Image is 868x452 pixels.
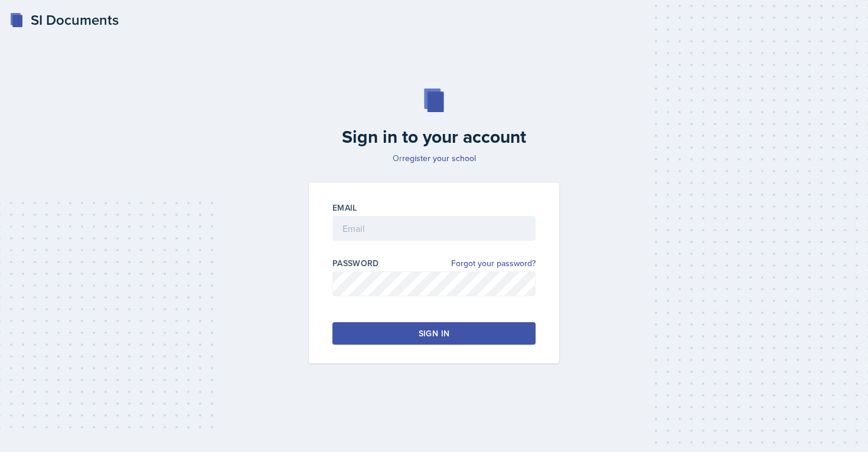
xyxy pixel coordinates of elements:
label: Email [332,202,357,214]
a: SI Documents [9,9,119,31]
div: Sign in [419,327,449,339]
h2: Sign in to your account [302,126,566,148]
label: Password [332,257,379,269]
a: register your school [402,152,476,164]
a: Forgot your password? [451,257,536,270]
button: Sign in [332,322,536,345]
input: Email [332,216,536,241]
p: Or [302,152,566,164]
